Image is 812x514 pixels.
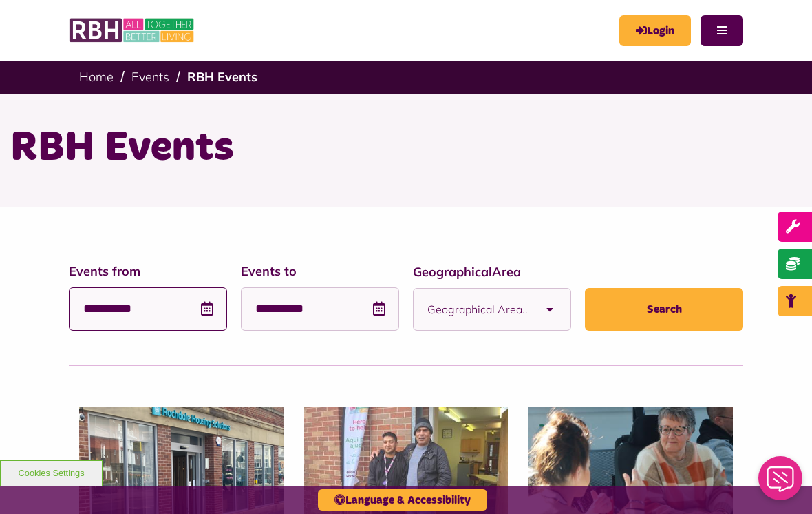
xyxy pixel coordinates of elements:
input: Text field [69,287,227,331]
button: Navigation [701,15,743,46]
a: RBH Events [187,69,257,85]
a: Home [79,69,114,85]
label: GeographicalArea [413,263,571,281]
span: Geographical Area.. [427,289,529,330]
img: RBH [69,14,196,47]
button: Language & Accessibility [318,489,487,511]
h1: RBH Events [10,121,802,175]
label: Events from [69,262,227,280]
label: Events to [241,262,399,280]
a: MyRBH [619,15,691,46]
input: Text field [241,287,399,331]
iframe: Netcall Web Assistant for live chat [750,452,812,514]
a: Events [131,69,169,85]
button: Search [585,288,743,331]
